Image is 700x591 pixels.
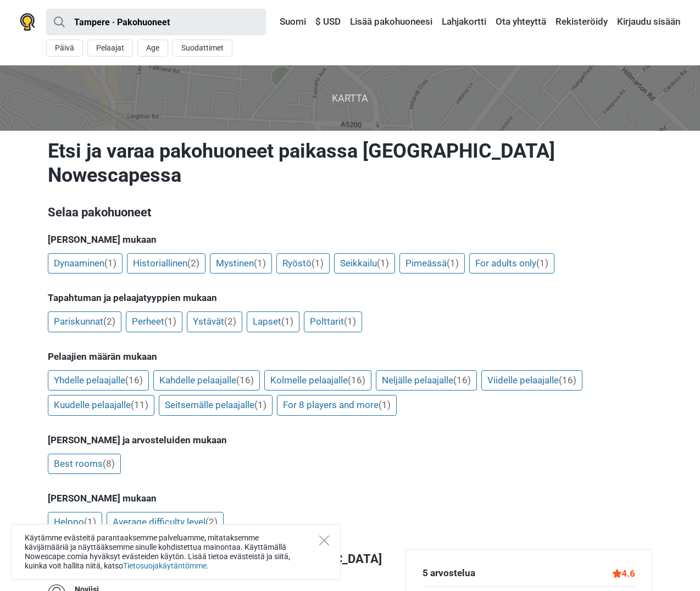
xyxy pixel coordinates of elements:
h5: [PERSON_NAME] mukaan [48,234,652,245]
button: Age [137,40,168,57]
button: Close [319,536,329,545]
span: (16) [453,375,471,386]
span: (2) [187,258,199,269]
span: (1) [254,258,266,269]
span: (2) [205,516,218,527]
span: (2) [103,316,115,327]
h1: Etsi ja varaa pakohuoneet paikassa [GEOGRAPHIC_DATA] Nowescapessa [48,139,652,187]
a: Yhdelle pelaajalle(16) [48,370,149,391]
h5: Pelaajien määrän mukaan [48,351,652,362]
span: (1) [379,399,391,410]
a: Ryöstö(1) [276,253,330,274]
span: (2) [224,316,236,327]
a: Pimeässä(1) [399,253,465,274]
button: Suodattimet [173,40,232,57]
span: (1) [164,316,176,327]
a: $ USD [313,12,343,32]
span: (1) [536,258,548,269]
span: (1) [312,258,324,269]
span: (1) [281,316,293,327]
button: Päivä [46,40,83,57]
span: (11) [131,399,148,410]
a: Tietosuojakäytäntömme [123,561,207,570]
a: Polttarit(1) [304,311,362,332]
a: Lapset(1) [247,311,299,332]
a: Ota yhteyttä [493,12,549,32]
a: Lahjakortti [439,12,489,32]
input: kokeile “London” [46,9,266,35]
span: (16) [125,375,143,386]
div: 5 arvostelua [423,566,475,581]
a: Pariskunnat(2) [48,311,121,332]
span: (16) [236,375,254,386]
h5: [PERSON_NAME] mukaan [48,493,652,504]
a: Historiallinen(2) [127,253,205,274]
a: Average difficulty level(2) [107,512,224,533]
img: Nowescape logo [20,13,35,31]
a: Dynaaminen(1) [48,253,123,274]
a: For adults only(1) [469,253,554,274]
a: Kirjaudu sisään [614,12,680,32]
img: Suomi [272,18,280,26]
span: (1) [447,258,459,269]
button: Pelaajat [87,40,133,57]
h5: [PERSON_NAME] ja arvosteluiden mukaan [48,434,652,445]
a: Suomi [269,12,309,32]
a: Kahdelle pelaajalle(16) [153,370,260,391]
a: Viidelle pelaajalle(16) [481,370,582,391]
a: Neljälle pelaajalle(16) [376,370,477,391]
h3: Selaa pakohuoneet [48,204,652,221]
a: For 8 players and more(1) [277,395,397,416]
span: (16) [348,375,365,386]
div: 4.6 [613,566,635,581]
a: Ystävät(2) [187,311,242,332]
span: (1) [377,258,389,269]
a: Seitsemälle pelaajalle(1) [159,395,273,416]
h5: Tapahtuman ja pelaajatyyppien mukaan [48,292,652,303]
a: Mystinen(1) [210,253,272,274]
a: Helppo(1) [48,512,102,533]
a: Perheet(1) [126,311,182,332]
div: Käytämme evästeitä parantaaksemme palveluamme, mitataksemme kävijämääriä ja näyttääksemme sinulle... [11,524,341,580]
span: (1) [254,399,266,410]
span: (8) [103,458,115,469]
span: (1) [84,516,96,527]
a: Kolmelle pelaajalle(16) [264,370,371,391]
a: Kuudelle pelaajalle(11) [48,395,154,416]
span: (16) [559,375,576,386]
a: Seikkailu(1) [334,253,395,274]
a: Lisää pakohuoneesi [347,12,435,32]
a: Rekisteröidy [553,12,610,32]
span: (1) [344,316,356,327]
span: (1) [104,258,116,269]
a: Best rooms(8) [48,454,121,475]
